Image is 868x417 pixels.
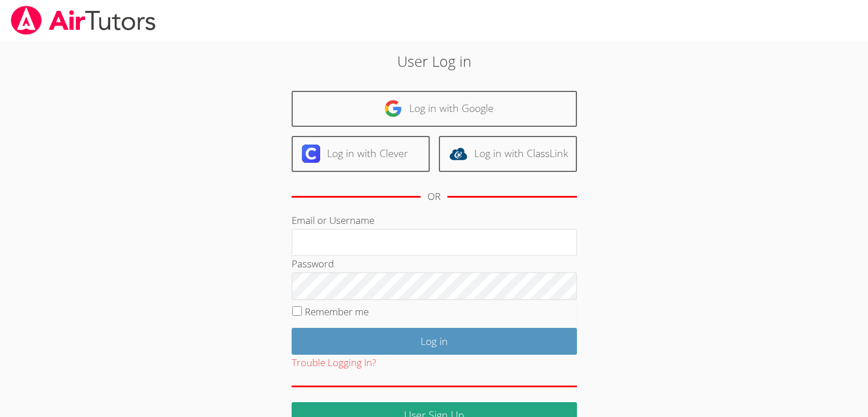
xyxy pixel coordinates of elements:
img: clever-logo-6eab21bc6e7a338710f1a6ff85c0baf02591cd810cc4098c63d3a4b26e2feb20.svg [302,145,320,163]
a: Log in with Google [292,91,577,127]
a: Log in with Clever [292,136,430,172]
button: Trouble Logging In? [292,355,376,371]
label: Email or Username [292,214,374,227]
div: OR [427,189,441,205]
img: google-logo-50288ca7cdecda66e5e0955fdab243c47b7ad437acaf1139b6f446037453330a.svg [384,99,402,118]
h2: User Log in [200,50,668,72]
label: Remember me [305,305,369,318]
label: Password [292,257,334,270]
img: airtutors_banner-c4298cdbf04f3fff15de1276eac7730deb9818008684d7c2e4769d2f7ddbe033.png [10,6,157,35]
input: Log in [292,328,577,355]
a: Log in with ClassLink [439,136,577,172]
img: classlink-logo-d6bb404cc1216ec64c9a2012d9dc4662098be43eaf13dc465df04b49fa7ab582.svg [449,145,467,163]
